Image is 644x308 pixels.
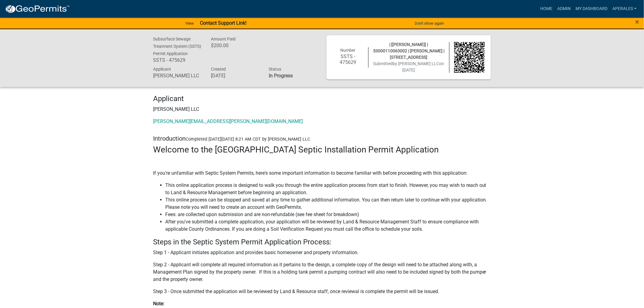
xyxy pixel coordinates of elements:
[211,67,226,72] span: Created
[165,196,491,211] li: This online process can be stopped and saved at any time to gather additional information. You ca...
[153,94,491,103] h4: Applicant
[269,73,293,79] strong: In Progress
[153,170,491,177] p: If you're unfamiliar with Septic System Permits, here's some important information to become fami...
[393,61,439,66] span: by [PERSON_NAME] LLC
[183,18,196,28] a: View
[153,73,202,79] h6: [PERSON_NAME] LLC
[153,57,202,63] h6: SSTS - 475629
[200,20,247,26] strong: Contact Support Link!
[153,238,491,247] h4: Steps in the Septic System Permit Application Process:
[269,67,281,72] span: Status
[635,18,639,26] button: Close
[538,3,555,15] a: Home
[555,3,573,15] a: Admin
[412,18,446,28] button: Don't show again
[153,106,491,113] p: [PERSON_NAME] LLC
[373,42,444,60] span: | [[PERSON_NAME]] | 53000110063002 | [PERSON_NAME] | [STREET_ADDRESS]
[153,118,303,124] a: [PERSON_NAME][EMAIL_ADDRESS][PERSON_NAME][DOMAIN_NAME]
[373,61,444,72] span: Submitted on [DATE]
[165,182,491,196] li: This online application process is designed to walk you through the entire application process fr...
[610,3,639,15] a: aperales
[165,218,491,233] li: After you've submitted a complete application, your application will be reviewed by Land & Resour...
[341,48,356,53] span: Number
[635,18,639,26] span: ×
[153,288,491,295] p: Step 3 - Once submitted the application will be reviewed by Land & Resource staff, once reviewal ...
[211,37,236,41] span: Amount Paid
[153,37,201,56] span: Subsurface Sewage Treatment System (SSTS) Permit Application
[573,3,610,15] a: My Dashboard
[454,42,485,73] img: QR code
[153,135,491,142] h5: Introduction
[165,211,491,218] li: Fees: are collected upon submission and are non-refundable (see fee sheet for breakdown)
[153,145,491,155] h3: Welcome to the [GEOGRAPHIC_DATA] Septic Installation Permit Application
[153,301,164,306] strong: Note:
[153,249,491,256] p: Step 1 - Applicant initiates application and provides basic homeowner and property information.
[211,73,260,79] h6: [DATE]
[333,54,364,65] h6: SSTS - 475629
[153,67,171,72] span: Applicant
[186,137,310,142] span: Completed [DATE][DATE] 8:21 AM CDT by [PERSON_NAME] LLC
[211,43,260,48] h6: $200.00
[153,261,491,283] p: Step 2 - Applicant will complete all required information as it pertains to the design, a complet...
